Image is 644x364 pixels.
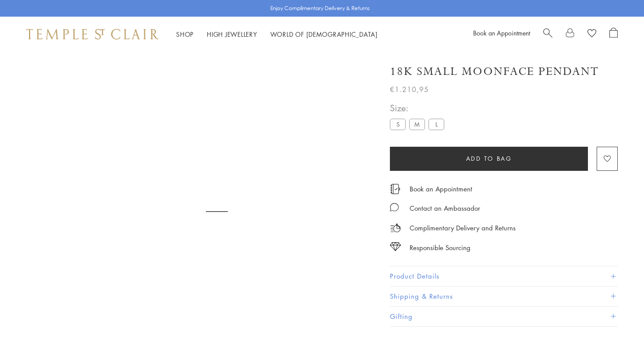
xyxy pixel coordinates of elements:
[587,28,596,41] a: View Wishlist
[390,223,401,233] img: icon_delivery.svg
[390,307,618,326] button: Gifting
[390,203,399,212] img: MessageIcon-01_2.svg
[390,242,401,251] img: icon_sourcing.svg
[543,28,552,41] a: Search
[390,84,429,95] span: €1.210,95
[390,147,588,171] button: Add to bag
[270,30,378,39] a: World of [DEMOGRAPHIC_DATA]World of [DEMOGRAPHIC_DATA]
[270,4,370,13] p: Enjoy Complimentary Delivery & Returns
[609,28,618,41] a: Open Shopping Bag
[176,29,378,40] nav: Main navigation
[176,30,194,39] a: ShopShop
[390,266,618,286] button: Product Details
[473,28,530,37] a: Book an Appointment
[410,223,516,233] p: Complimentary Delivery and Returns
[390,184,400,194] img: icon_appointment.svg
[600,323,635,355] iframe: Gorgias live chat messenger
[207,30,257,39] a: High JewelleryHigh Jewellery
[390,119,406,130] label: S
[410,184,472,194] a: Book an Appointment
[466,154,512,163] span: Add to bag
[428,119,444,130] label: L
[410,242,471,253] div: Responsible Sourcing
[390,286,618,306] button: Shipping & Returns
[390,64,599,79] h1: 18K Small Moonface Pendant
[409,119,425,130] label: M
[26,29,159,39] img: Temple St. Clair
[410,203,480,214] div: Contact an Ambassador
[390,101,448,115] span: Size:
